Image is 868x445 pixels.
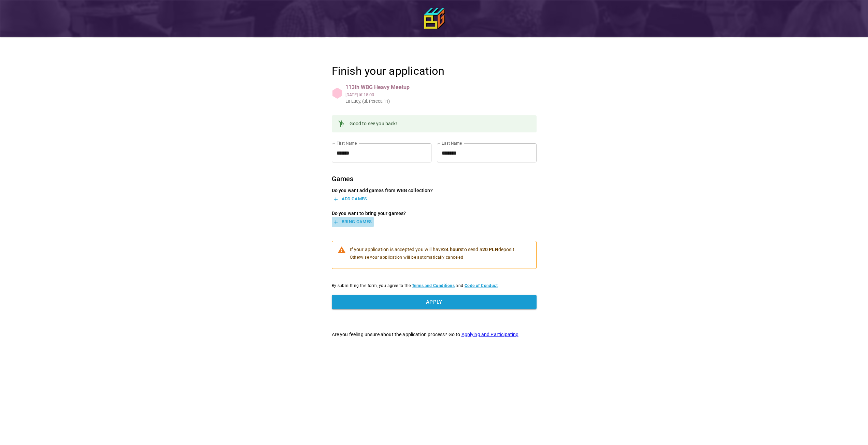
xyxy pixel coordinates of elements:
[337,140,357,146] label: First Name
[332,210,537,217] p: Do you want to bring your games?
[332,173,537,184] h6: Games
[443,247,462,252] b: 24 hours
[461,332,519,337] a: Applying and Participating
[345,91,410,98] div: at
[345,83,410,91] div: 113th WBG Heavy Meetup
[345,92,358,97] div: [DATE]
[332,64,537,78] h4: Finish your application
[332,194,369,204] button: Add games
[442,140,462,146] label: Last Name
[332,187,537,194] p: Do you want add games from WBG collection?
[332,295,537,309] button: Apply
[364,92,374,97] div: 15:00
[412,283,455,288] a: Terms and Conditions
[350,254,516,261] span: Otherwise your application will be automatically canceled
[350,117,397,130] div: Good to see you back!
[424,8,444,29] img: icon64.png
[482,247,498,252] b: 20 PLN
[332,217,374,227] button: Bring games
[465,283,498,288] a: Code of Conduct
[332,283,537,289] span: By submitting the form, you agree to the and .
[350,246,516,253] p: If your application is accepted you will have to send a deposit.
[332,331,537,338] p: Are you feeling unsure about the application process? Go to
[345,98,362,104] div: La Lucy, (ul. Pereca 11)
